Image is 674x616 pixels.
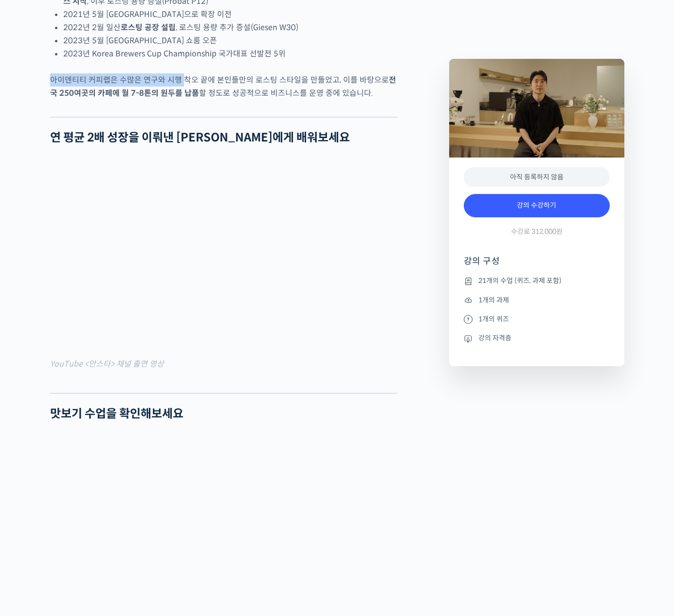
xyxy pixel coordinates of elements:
li: 1개의 과제 [464,294,610,306]
strong: 맛보기 수업을 확인해보세요 [50,406,183,421]
a: 홈 [3,308,64,333]
span: 홈 [31,323,36,331]
h2: 연 평균 2배 성장을 이뤄낸 [PERSON_NAME]에게 배워보세요 [50,131,398,145]
span: 대화 [89,323,101,331]
p: 아이덴티티 커피랩은 수많은 연구와 시행 착오 끝에 본인들만의 로스팅 스타일을 만들었고, 이를 바탕으로 할 정도로 성공적으로 비즈니스를 운영 중에 있습니다. [50,73,398,100]
span: 수강료 312,000원 [511,227,563,236]
li: 21개의 수업 (퀴즈, 과제 포함) [464,275,610,287]
li: 2021년 5월 [GEOGRAPHIC_DATA]으로 확장 이전 [63,8,398,21]
span: 설정 [150,323,162,331]
a: 설정 [126,308,187,333]
iframe: 원룸 보증금 천만원으로 카페 창업해서 60평 커피 공장 차린 부부 사장님 (아이덴티티 커피랩 1부) [50,158,398,353]
h4: 강의 구성 [464,255,610,275]
strong: 로스팅 공장 설립 [121,22,176,33]
a: 대화 [64,308,126,333]
a: 강의 수강하기 [464,194,610,217]
li: 2023년 Korea Brewers Cup Championship 국가대표 선발전 5위 [63,47,398,60]
mark: YouTube <안스타> 채널 출연 영상 [50,359,164,369]
li: 2022년 2월 일산 , 로스팅 용량 추가 증설(Giesen W30) [63,21,398,34]
li: 2023년 5월 [GEOGRAPHIC_DATA] 쇼룸 오픈 [63,34,398,47]
li: 1개의 퀴즈 [464,313,610,325]
li: 강의 자격증 [464,333,610,344]
div: 아직 등록하지 않음 [464,167,610,187]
